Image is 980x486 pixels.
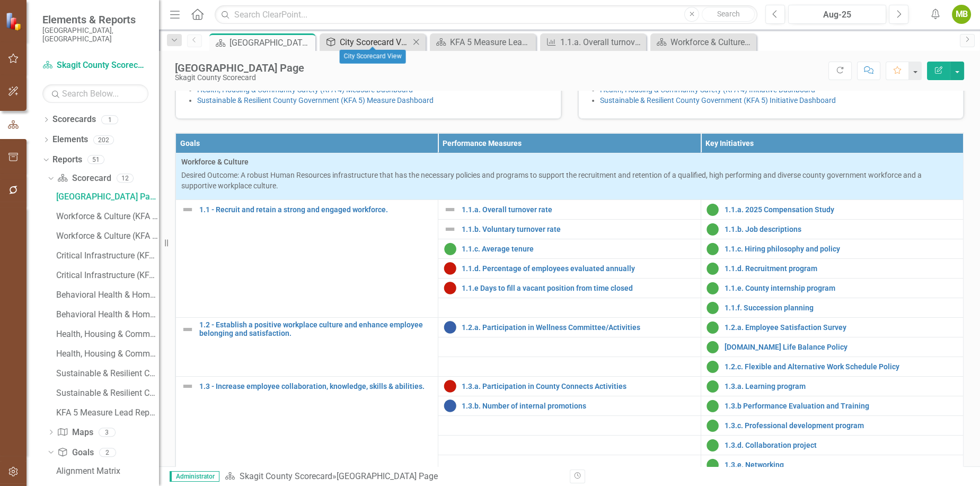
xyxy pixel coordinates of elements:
[702,7,755,22] button: Search
[444,242,456,255] img: On Target
[340,50,406,64] div: City Scorecard View
[54,208,159,225] a: Workforce & Culture (KFA 1) Measure Dashboard
[438,377,701,396] td: Double-Click to Edit Right Click for Context Menu
[117,174,134,183] div: 12
[322,36,410,49] a: City Scorecard View
[707,341,719,353] img: On Target
[56,329,159,339] div: Health, Housing & Community Safety (KFA 4) Measure Dashboard
[56,408,159,418] div: KFA 5 Measure Lead Report
[450,36,533,49] div: KFA 5 Measure Lead Report
[707,458,719,471] img: On Target
[181,380,194,393] img: Not Defined
[57,427,93,439] a: Maps
[438,220,701,239] td: Double-Click to Edit Right Click for Context Menu
[701,298,963,318] td: Double-Click to Edit Right Click for Context Menu
[42,84,148,103] input: Search Below...
[438,279,701,298] td: Double-Click to Edit Right Click for Context Menu
[54,385,159,402] a: Sustainable & Resilient County Government (KFA 5) Initiative Dashboard
[181,323,194,336] img: Not Defined
[444,203,456,216] img: Not Defined
[215,5,757,24] input: Search ClearPoint...
[701,220,963,239] td: Double-Click to Edit Right Click for Context Menu
[99,428,116,437] div: 3
[792,8,882,21] div: Aug-25
[181,203,194,216] img: Not Defined
[560,36,643,49] div: 1.1.a. Overall turnover rate
[56,388,159,398] div: Sustainable & Resilient County Government (KFA 5) Initiative Dashboard
[56,310,159,319] div: Behavioral Health & Homelessness (KFA 3) Initiative Dashboard
[54,462,159,479] a: Alignment Matrix
[725,441,958,449] a: 1.3.d. Collaboration project
[701,318,963,337] td: Double-Click to Edit Right Click for Context Menu
[54,267,159,284] a: Critical Infrastructure (KFA 2) Initiative Dashboard
[56,271,159,280] div: Critical Infrastructure (KFA 2) Initiative Dashboard
[788,5,886,24] button: Aug-25
[952,5,971,24] button: MB
[432,36,533,49] a: KFA 5 Measure Lead Report
[701,357,963,377] td: Double-Click to Edit Right Click for Context Menu
[56,369,159,378] div: Sustainable & Resilient County Government (KFA 5) Measure Dashboard
[701,416,963,436] td: Double-Click to Edit Right Click for Context Menu
[199,321,432,337] a: 1.2 - Establish a positive workplace culture and enhance employee belonging and satisfaction.
[87,155,104,164] div: 51
[725,304,958,312] a: 1.1.f. Succession planning
[707,203,719,216] img: On Target
[438,318,701,337] td: Double-Click to Edit Right Click for Context Menu
[701,279,963,298] td: Double-Click to Edit Right Click for Context Menu
[701,259,963,279] td: Double-Click to Edit Right Click for Context Menu
[176,153,964,200] td: Double-Click to Edit
[444,223,456,236] img: Not Defined
[444,380,456,393] img: Below Plan
[444,400,456,412] img: No Information
[701,200,963,220] td: Double-Click to Edit Right Click for Context Menu
[725,422,958,430] a: 1.3.c. Professional development program
[725,343,958,351] a: [DOMAIN_NAME] Life Balance Policy
[725,206,958,214] a: 1.1.a. 2025 Compensation Study
[701,455,963,475] td: Double-Click to Edit Right Click for Context Menu
[176,200,438,318] td: Double-Click to Edit Right Click for Context Menu
[225,471,561,483] div: »
[56,251,159,261] div: Critical Infrastructure (KFA 2) Measure Dashboard
[52,114,96,126] a: Scorecards
[462,245,695,253] a: 1.1.c. Average tenure
[5,12,24,30] img: ClearPoint Strategy
[54,365,159,382] a: Sustainable & Resilient County Government (KFA 5) Measure Dashboard
[42,13,148,26] span: Elements & Reports
[175,62,304,74] div: [GEOGRAPHIC_DATA] Page
[462,206,695,214] a: 1.1.a. Overall turnover rate
[600,96,836,105] a: Sustainable & Resilient County Government (KFA 5) Initiative Dashboard
[707,360,719,373] img: On Target
[181,170,958,191] p: Desired Outcome: A robust Human Resources infrastructure that has the necessary policies and prog...
[725,245,958,253] a: 1.1.c. Hiring philosophy and policy
[52,154,82,166] a: Reports
[54,247,159,264] a: Critical Infrastructure (KFA 2) Measure Dashboard
[653,36,754,49] a: Workforce & Culture (KFA 1) Measure Dashboard
[707,439,719,452] img: On Target
[707,419,719,432] img: On Target
[725,363,958,371] a: 1.2.c. Flexible and Alternative Work Schedule Policy
[240,471,332,481] a: Skagit County Scorecard
[54,188,159,205] a: [GEOGRAPHIC_DATA] Page
[229,36,313,49] div: [GEOGRAPHIC_DATA] Page
[199,383,432,390] a: 1.3 - Increase employee collaboration, knowledge, skills & abilities.
[701,396,963,416] td: Double-Click to Edit Right Click for Context Menu
[725,225,958,233] a: 1.1.b. Job descriptions
[707,321,719,334] img: On Target
[707,400,719,412] img: On Target
[52,134,88,146] a: Elements
[444,282,456,294] img: Below Plan
[707,262,719,275] img: On Target
[701,239,963,259] td: Double-Click to Edit Right Click for Context Menu
[199,206,432,214] a: 1.1 - Recruit and retain a strong and engaged workforce.
[54,404,159,421] a: KFA 5 Measure Lead Report
[54,228,159,245] a: Workforce & Culture (KFA 1) Initiative Dashboard
[701,436,963,455] td: Double-Click to Edit Right Click for Context Menu
[176,318,438,377] td: Double-Click to Edit Right Click for Context Menu
[707,223,719,236] img: On Target
[725,402,958,410] a: 1.3.b Performance Evaluation and Training
[707,282,719,294] img: On Target
[462,225,695,233] a: 1.1.b. Voluntary turnover rate
[181,157,958,167] span: Workforce & Culture
[99,448,116,457] div: 2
